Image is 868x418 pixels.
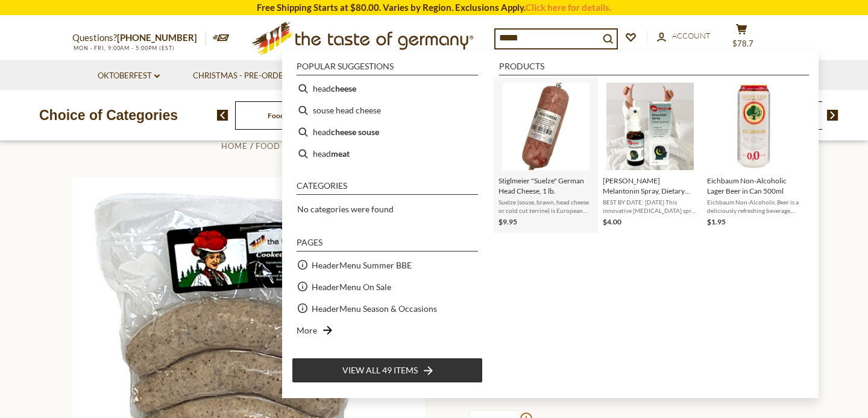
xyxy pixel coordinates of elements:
[702,78,807,233] li: Eichbaum Non-Alcoholic Lager Beer in Can 500ml
[292,121,483,143] li: head cheese souse
[292,319,483,341] li: More
[494,78,598,233] li: Stiglmeier "Suelze" German Head Cheese, 1 lb.
[217,110,228,121] img: previous arrow
[117,32,197,43] a: [PHONE_NUMBER]
[331,125,379,139] b: cheese souse
[292,358,483,383] li: View all 49 items
[342,364,418,377] span: View all 49 items
[297,204,394,214] span: No categories were found
[292,78,483,100] li: head cheese
[672,31,711,40] span: Account
[256,141,342,151] a: Food By Category
[499,62,809,75] li: Products
[827,110,838,121] img: next arrow
[526,2,611,13] a: Click here for details.
[498,83,593,228] a: Stiglmeier "Suelze" German Head Cheese, 1 lb.Suelze (souse, brawn, head cheese or cold cut terrin...
[707,198,802,215] span: Eichbaum Non-Alcoholic Beer is a deliciously refreshing beverage, produced according to German "R...
[193,69,296,83] a: Christmas - PRE-ORDER
[292,143,483,165] li: head meat
[707,217,726,226] span: $1.95
[297,62,478,75] li: Popular suggestions
[732,39,753,48] span: $78.7
[297,182,478,195] li: Categories
[312,258,412,272] a: HeaderMenu Summer BBE
[598,78,702,233] li: Dr. Wolz Melantonin Spray, Dietary Supplement, 30 ml - DEAL
[603,217,621,226] span: $4.00
[498,198,593,215] span: Suelze (souse, brawn, head cheese or cold cut terrine) is European sausage that originated in the...
[292,297,483,319] li: HeaderMenu Season & Occasions
[282,51,819,398] div: Instant Search Results
[331,81,356,95] b: cheese
[723,24,759,54] button: $78.7
[292,254,483,276] li: HeaderMenu Summer BBE
[707,83,802,228] a: Eichbaum Non-Alcoholic Lager Beer in Can 500mlEichbaum Non-Alcoholic Beer is a deliciously refres...
[98,69,160,83] a: Oktoberfest
[312,280,391,294] a: HeaderMenu On Sale
[292,276,483,297] li: HeaderMenu On Sale
[603,176,697,196] span: [PERSON_NAME] Melantonin Spray, Dietary Supplement, 30 ml - DEAL
[657,30,711,43] a: Account
[297,238,478,252] li: Pages
[707,176,802,196] span: Eichbaum Non-Alcoholic Lager Beer in Can 500ml
[292,100,483,121] li: souse head cheese
[72,30,206,46] p: Questions?
[221,141,248,151] a: Home
[603,83,697,228] a: [PERSON_NAME] Melantonin Spray, Dietary Supplement, 30 ml - DEALBEST BY DATE: [DATE] This innovat...
[268,111,325,120] a: Food By Category
[312,302,437,315] a: HeaderMenu Season & Occasions
[498,217,517,226] span: $9.95
[331,147,350,160] b: meat
[498,176,593,196] span: Stiglmeier "Suelze" German Head Cheese, 1 lb.
[603,198,697,215] span: BEST BY DATE: [DATE] This innovative [MEDICAL_DATA] spray from German natural supplement producer...
[72,45,175,51] span: MON - FRI, 9:00AM - 5:00PM (EST)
